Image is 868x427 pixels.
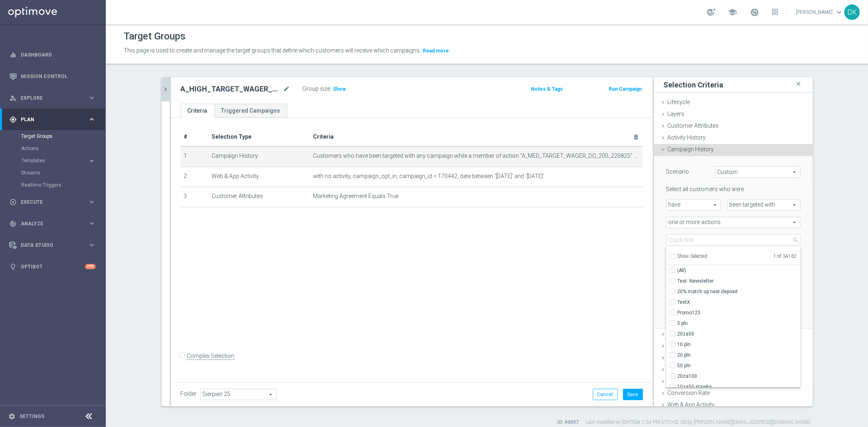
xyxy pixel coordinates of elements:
[835,8,844,17] span: keyboard_arrow_down
[313,193,399,200] span: Marketing Agreement Equals True
[666,186,744,192] lable: Select all customers who were
[708,253,797,261] span: 1 of 34162
[21,44,96,65] a: Dashboard
[9,220,96,227] button: track_changes Analyze keyboard_arrow_right
[678,278,800,284] span: Test: Newsletter
[844,4,860,20] div: DK
[9,44,96,65] div: Dashboard
[9,95,96,101] button: person_search Explore keyboard_arrow_right
[20,414,44,419] a: Settings
[283,84,291,94] i: mode_edit
[21,256,85,277] a: Optibot
[668,146,714,152] span: Campaign History
[9,256,96,277] div: Optibot
[678,267,687,274] span: (All)
[21,65,96,87] a: Mission Control
[678,299,800,305] span: TestX
[9,198,17,206] i: play_circle_outline
[88,241,96,249] i: keyboard_arrow_right
[88,157,96,165] i: keyboard_arrow_right
[9,51,17,59] i: equalizer
[9,220,88,227] div: Analyze
[214,104,287,118] a: Triggered Campaigns
[21,200,88,205] span: Execute
[85,264,96,269] div: +10
[678,362,800,369] span: 50 pln
[678,288,800,295] span: 20% match up next deposit
[586,419,811,426] label: Last modified on [DATE] at 1:34 PM UTC+02:00 by [PERSON_NAME][EMAIL_ADDRESS][DOMAIN_NAME]
[728,8,737,17] span: school
[181,187,208,207] td: 3
[9,242,96,248] button: Data Studio keyboard_arrow_right
[668,401,715,408] span: Web & App Activity
[333,86,346,92] span: Show
[181,390,197,397] label: Folder
[678,383,800,390] span: 10za50 stawka
[21,157,96,164] button: Templates keyboard_arrow_right
[664,80,724,89] h3: Selection Criteria
[668,111,685,117] span: Layers
[608,85,643,94] button: Run Campaign
[313,173,544,180] span: with no activity, campaign_opt_in, campaign_id = 170442, date between '[DATE]' and '[DATE]'
[530,85,564,94] button: Notes & Tags
[21,133,85,139] a: Target Groups
[668,134,706,141] span: Activity History
[422,46,450,55] button: Read more
[9,198,88,206] div: Execute
[795,78,803,89] i: close
[668,99,690,105] span: Lifecycle
[21,155,105,167] div: Templates
[9,116,88,123] div: Plan
[208,146,310,167] td: Campaign History
[9,52,96,58] button: equalizer Dashboard
[678,253,708,259] span: Show Selected
[9,73,96,80] button: Mission Control
[668,390,710,396] span: Conversion Rate
[9,116,17,123] i: gps_fixed
[21,243,88,248] span: Data Studio
[181,146,208,167] td: 1
[22,158,88,163] div: Templates
[9,264,96,270] button: lightbulb Optibot +10
[678,320,800,327] span: 5 pln
[22,158,80,163] span: Templates
[9,242,88,249] div: Data Studio
[21,96,88,100] span: Explore
[558,419,579,426] label: ID: 40697
[9,263,17,270] i: lightbulb
[678,352,800,358] span: 20 pln
[303,85,330,92] label: Group size
[313,133,334,140] span: Criteria
[793,237,799,243] span: search
[21,142,105,155] div: Actions
[162,77,170,101] button: chevron_right
[795,6,844,18] a: [PERSON_NAME]keyboard_arrow_down
[21,145,85,152] a: Actions
[21,221,88,226] span: Analyze
[678,341,800,348] span: 10 pln
[181,84,282,94] h2: A_HIGH_TARGET_WAGER_DO_800_220825_PUSH
[21,182,85,188] a: Realtime Triggers
[330,85,332,92] label: :
[124,47,421,54] span: This page is used to create and manage the target groups that define which customers will receive...
[678,373,800,379] span: 20za100
[124,30,186,42] h1: Target Groups
[678,309,800,316] span: Promo123
[208,167,310,187] td: Web & App Activity
[208,187,310,207] td: Customer Attributes
[181,128,208,146] th: #
[666,234,800,246] input: Quick find
[181,104,214,118] a: Criteria
[88,198,96,206] i: keyboard_arrow_right
[9,65,96,87] div: Mission Control
[9,94,88,102] div: Explore
[633,134,640,140] i: delete_forever
[9,116,96,123] div: gps_fixed Plan keyboard_arrow_right
[9,220,17,227] i: track_changes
